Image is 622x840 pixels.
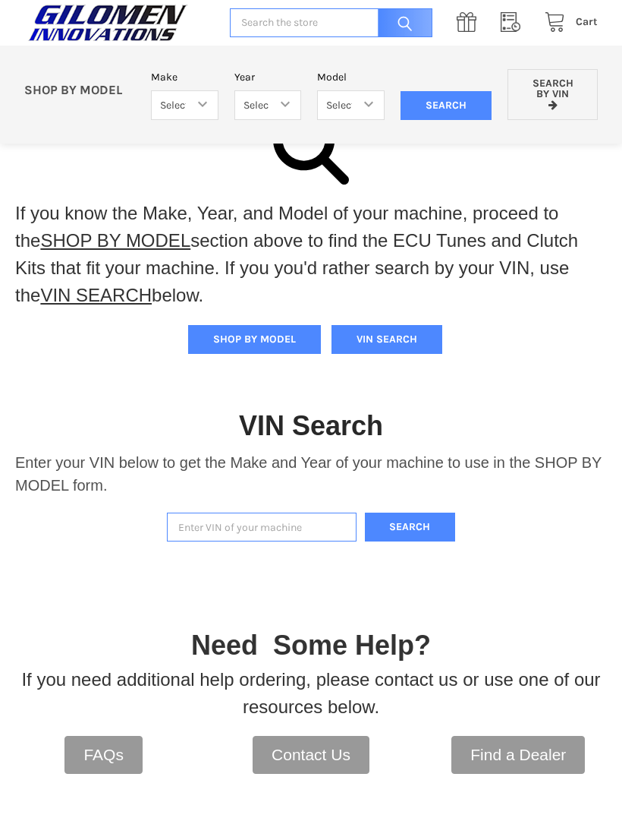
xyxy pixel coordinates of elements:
[370,8,432,38] input: Search
[64,736,143,774] a: FAQs
[40,285,152,305] a: VIN SEARCH
[536,13,598,32] a: Cart
[167,513,357,542] input: Enter VIN of your machine
[188,325,321,354] button: SHOP BY MODEL
[151,69,218,85] label: Make
[16,83,143,99] p: SHOP BY MODEL
[365,513,456,542] button: Search
[15,200,607,309] p: If you know the Make, Year, and Model of your machine, proceed to the section above to find the E...
[239,409,383,443] h1: VIN Search
[234,69,302,85] label: Year
[507,69,598,120] a: Search by VIN
[191,625,431,666] p: Need Some Help?
[15,451,607,497] p: Enter your VIN below to get the Make and Year of your machine to use in the SHOP BY MODEL form.
[8,666,614,721] p: If you need additional help ordering, please contact us or use one of our resources below.
[576,15,598,28] span: Cart
[331,325,442,354] button: VIN SEARCH
[253,736,369,774] a: Contact Us
[401,91,492,120] input: Search
[230,8,432,38] input: Search the store
[24,4,214,42] a: GILOMEN INNOVATIONS
[451,736,585,774] a: Find a Dealer
[40,230,190,251] a: SHOP BY MODEL
[24,4,191,42] img: GILOMEN INNOVATIONS
[317,69,385,85] label: Model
